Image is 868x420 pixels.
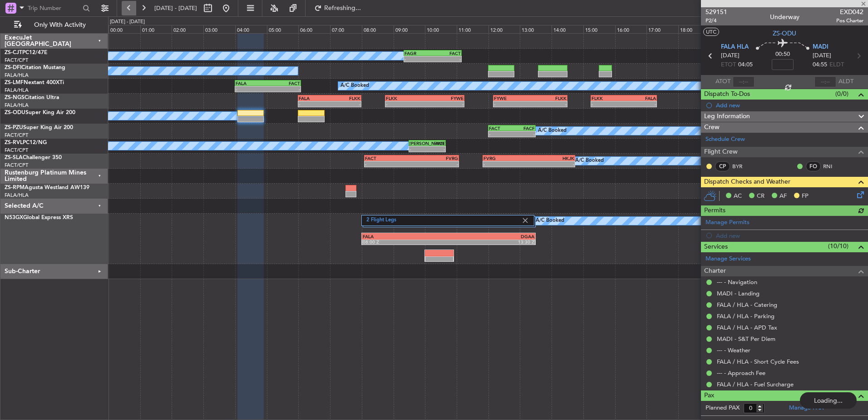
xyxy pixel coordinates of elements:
[5,140,23,145] span: ZS-RVL
[5,87,29,94] a: FALA/HLA
[457,25,488,33] div: 11:00
[704,266,726,276] span: Charter
[646,25,678,33] div: 17:00
[394,25,425,33] div: 09:00
[704,390,714,401] span: Pax
[624,95,656,101] div: FALA
[386,95,424,101] div: FLKK
[717,324,777,331] a: FALA / HLA - APD Tax
[530,101,567,107] div: -
[236,86,268,92] div: -
[411,155,458,161] div: FVRG
[108,25,140,33] div: 00:00
[703,28,719,36] button: UTC
[5,140,47,145] a: ZS-RVLPC12/NG
[5,65,65,70] a: ZS-DFICitation Mustang
[5,110,75,115] a: ZS-ODUSuper King Air 200
[521,216,529,225] img: gray-close.svg
[715,161,730,171] div: CP
[717,335,775,343] a: MADI - S&T Per Diem
[433,50,461,56] div: FACT
[717,369,765,377] a: --- - Approach Fee
[813,51,831,60] span: [DATE]
[5,125,73,130] a: ZS-PZUSuper King Air 200
[624,101,656,107] div: -
[828,241,848,251] span: (10/10)
[734,192,742,201] span: AC
[823,162,843,170] a: RNI
[330,25,362,33] div: 07:00
[110,18,145,26] div: [DATE] - [DATE]
[717,301,777,309] a: FALA / HLA - Catering
[483,161,529,167] div: -
[5,95,25,100] span: ZS-NGS
[529,155,574,161] div: HKJK
[172,25,203,33] div: 02:00
[717,278,757,286] a: --- - Navigation
[10,18,99,32] button: Only With Activity
[704,111,750,122] span: Leg Information
[494,101,530,107] div: -
[717,312,774,320] a: FALA / HLA - Parking
[5,102,29,109] a: FALA/HLA
[779,192,787,201] span: AF
[721,43,749,52] span: FALA HLA
[489,131,512,137] div: -
[5,50,47,55] a: ZS-CJTPC12/47E
[520,25,552,33] div: 13:00
[716,101,863,109] div: Add new
[529,161,574,167] div: -
[5,147,28,154] a: FACT/CPT
[433,56,461,62] div: -
[732,162,753,170] a: BYR
[299,101,330,107] div: -
[802,192,809,201] span: FP
[363,239,449,245] div: 08:00 Z
[800,392,857,409] div: Loading...
[5,185,25,190] span: ZS-RPM
[5,80,64,85] a: ZS-LMFNextant 400XTi
[409,140,427,146] div: [PERSON_NAME]
[449,239,534,245] div: 13:30 Z
[28,1,80,15] input: Trip Number
[592,101,624,107] div: -
[5,132,28,139] a: FACT/CPT
[721,60,736,70] span: ETOT
[705,135,745,144] a: Schedule Crew
[425,95,464,101] div: FYWE
[299,95,330,101] div: FALA
[775,50,790,59] span: 00:50
[721,51,740,60] span: [DATE]
[835,390,848,400] span: (0/0)
[268,86,300,92] div: -
[536,214,564,228] div: A/C Booked
[427,146,445,152] div: -
[789,404,824,413] a: Manage PAX
[705,7,727,17] span: 529151
[5,155,62,160] a: ZS-SLAChallenger 350
[704,242,728,252] span: Services
[512,125,535,131] div: FACF
[449,234,534,239] div: DGAA
[140,25,172,33] div: 01:00
[836,7,863,17] span: EXD042
[838,77,853,86] span: ALDT
[425,25,457,33] div: 10:00
[236,80,268,86] div: FALA
[488,25,520,33] div: 12:00
[5,215,23,220] span: N53GX
[5,215,73,220] a: N53GXGlobal Express XRS
[366,217,521,225] label: 2 Flight Legs
[425,101,464,107] div: -
[268,80,300,86] div: FACT
[717,290,759,297] a: MADI - Landing
[757,192,764,201] span: CR
[705,255,751,264] a: Manage Services
[806,161,821,171] div: FO
[5,65,21,70] span: ZS-DFI
[362,25,394,33] div: 08:00
[678,25,710,33] div: 18:00
[5,155,23,160] span: ZS-SLA
[489,125,512,131] div: FACT
[717,358,799,365] a: FALA / HLA - Short Cycle Fees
